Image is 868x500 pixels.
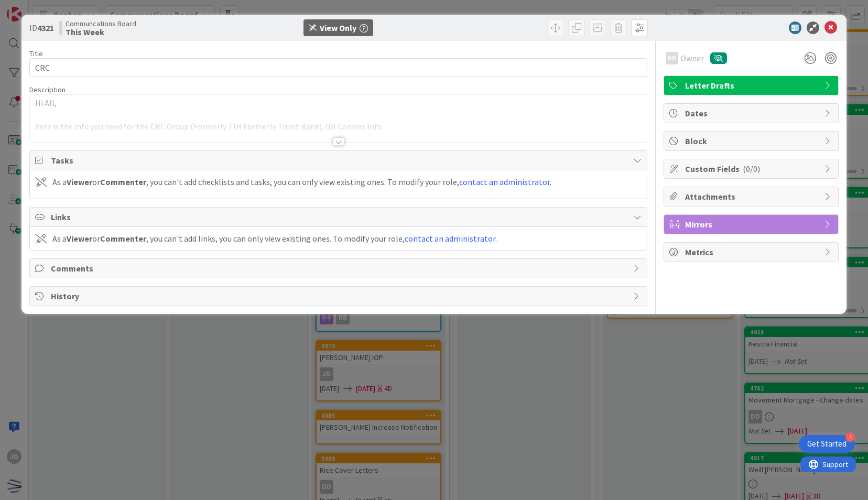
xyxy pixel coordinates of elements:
[29,85,66,94] span: Description
[685,79,819,92] span: Letter Drafts
[100,177,146,187] b: Commenter
[685,190,819,203] span: Attachments
[51,262,627,275] span: Comments
[66,19,136,28] span: Communcations Board
[51,290,627,302] span: History
[320,21,356,34] div: View Only
[29,58,647,77] input: type card name here...
[799,435,855,453] div: Open Get Started checklist, remaining modules: 4
[67,233,92,244] b: Viewer
[51,154,627,167] span: Tasks
[29,49,43,58] label: Title
[29,21,54,34] span: ID
[22,2,48,14] span: Support
[845,432,855,442] div: 4
[37,23,54,33] b: 4321
[100,233,146,244] b: Commenter
[459,177,550,187] a: contact an administrator
[666,52,678,64] div: DD
[51,211,627,223] span: Links
[685,107,819,119] span: Dates
[66,28,136,36] b: This Week
[35,97,641,109] p: Hi All,
[743,164,760,174] span: ( 0/0 )
[807,439,847,449] div: Get Started
[52,176,551,188] div: As a or , you can't add checklists and tasks, you can only view existing ones. To modify your rol...
[685,246,819,258] span: Metrics
[405,233,495,244] a: contact an administrator
[685,218,819,231] span: Mirrors
[685,162,819,175] span: Custom Fields
[680,52,704,64] span: Owner
[685,135,819,147] span: Block
[67,177,92,187] b: Viewer
[52,232,497,245] div: As a or , you can't add links, you can only view existing ones. To modify your role, .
